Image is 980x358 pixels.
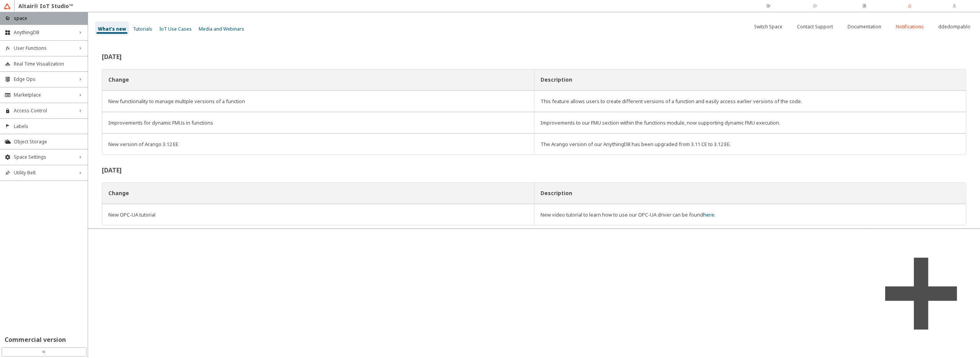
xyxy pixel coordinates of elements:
[108,210,528,219] div: New OPC-UA tutorial
[534,182,966,204] th: Description
[14,30,74,36] span: AnythingDB
[102,54,966,60] h2: [DATE]
[14,92,74,98] span: Marketplace
[541,118,960,127] div: Improvements to our FMU section within the functions module, now supporting dynamic FMU execution.
[102,69,534,90] th: Change
[133,26,152,32] span: Tutorials
[102,182,534,204] th: Change
[108,140,528,148] div: New version of Arango 3.12 EE
[108,118,528,127] div: Improvements for dynamic FMUs in functions
[14,45,74,51] span: User Functions
[541,97,960,105] div: This feature allows users to create different versions of a function and easily access earlier ve...
[159,26,192,32] span: IoT Use Cases
[14,139,83,145] span: Object Storage
[102,167,966,173] h2: [DATE]
[14,123,83,130] span: Labels
[14,76,74,82] span: Edge Ops
[199,26,244,32] span: Media and Webinars
[14,170,74,176] span: Utility Belt
[14,154,74,160] span: Space Settings
[541,140,960,148] div: The Arango version of our AnythingDB has been upgraded from 3.11 CE to 3.12 EE.
[703,211,714,218] a: here
[14,61,83,67] span: Real Time Visualization
[14,108,74,114] span: Access Control
[541,210,960,219] div: New video tutorial to learn how to use our OPC-UA driver can be found .
[108,97,528,105] div: New functionality to manage multiple versions of a function
[98,26,126,32] span: What’s new
[14,15,27,21] p: space
[534,69,966,90] th: Description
